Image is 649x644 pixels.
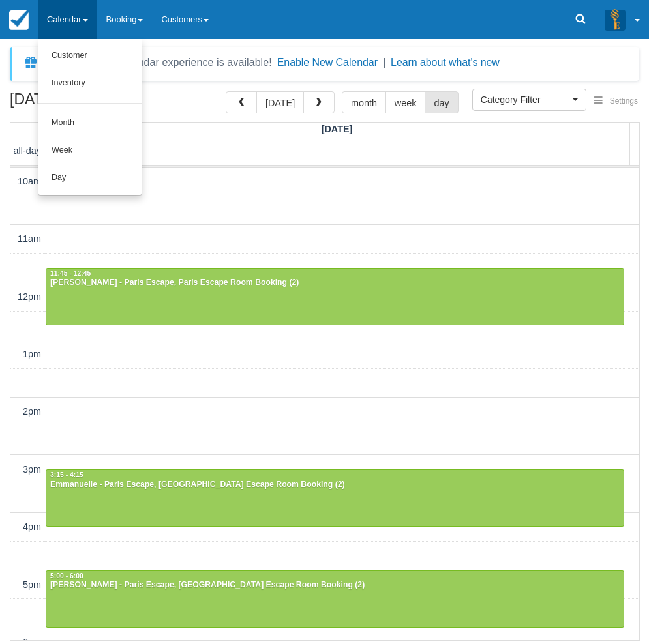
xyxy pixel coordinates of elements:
img: A3 [605,9,626,30]
span: 2pm [23,406,41,417]
a: Day [38,164,142,192]
span: Category Filter [481,93,569,106]
h2: [DATE] [10,91,175,115]
a: Inventory [38,70,142,97]
a: Month [38,110,142,137]
img: checkfront-main-nav-mini-logo.png [9,10,29,30]
span: 11:45 - 12:45 [50,270,91,277]
button: Category Filter [472,89,586,111]
span: 12pm [18,291,41,302]
div: [PERSON_NAME] - Paris Escape, [GEOGRAPHIC_DATA] Escape Room Booking (2) [50,580,620,591]
ul: Calendar [38,39,142,196]
a: 5:00 - 6:00[PERSON_NAME] - Paris Escape, [GEOGRAPHIC_DATA] Escape Room Booking (2) [46,570,624,628]
span: [DATE] [322,124,353,134]
a: Week [38,137,142,164]
span: Settings [610,96,638,106]
button: month [342,91,386,113]
div: Emmanuelle - Paris Escape, [GEOGRAPHIC_DATA] Escape Room Booking (2) [50,480,620,490]
button: day [425,91,458,113]
a: 3:15 - 4:15Emmanuelle - Paris Escape, [GEOGRAPHIC_DATA] Escape Room Booking (2) [46,469,624,527]
button: week [385,91,426,113]
a: 11:45 - 12:45[PERSON_NAME] - Paris Escape, Paris Escape Room Booking (2) [46,268,624,325]
button: [DATE] [256,91,304,113]
span: 5:00 - 6:00 [50,572,83,579]
span: 11am [18,233,41,244]
span: 5pm [23,579,41,590]
a: Learn about what's new [391,57,500,68]
div: A new Booking Calendar experience is available! [44,55,272,70]
div: [PERSON_NAME] - Paris Escape, Paris Escape Room Booking (2) [50,278,620,288]
span: 10am [18,176,41,186]
span: 3pm [23,464,41,475]
span: 1pm [23,349,41,359]
button: Settings [586,92,646,111]
span: 3:15 - 4:15 [50,471,83,478]
span: | [383,57,385,68]
span: 4pm [23,521,41,532]
span: all-day [14,145,41,156]
button: Enable New Calendar [277,56,378,69]
a: Customer [38,42,142,70]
